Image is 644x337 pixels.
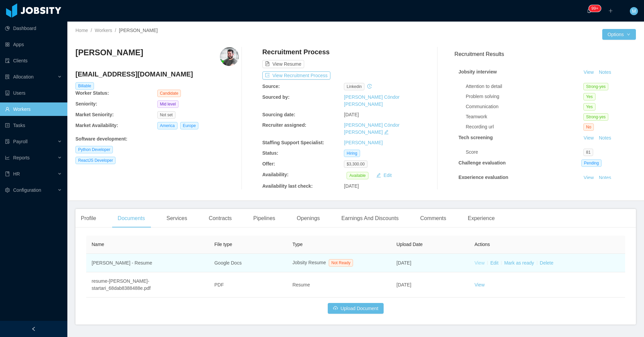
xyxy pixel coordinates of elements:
span: $3,300.00 [344,160,367,168]
a: icon: pie-chartDashboard [5,22,62,35]
a: icon: exportView Recruitment Process [262,73,330,78]
b: Seniority: [75,101,97,106]
b: Offer: [262,161,275,166]
div: Profile [75,209,101,228]
span: Actions [475,242,490,247]
button: icon: editEdit [374,171,394,179]
div: Score [466,149,583,156]
span: Europe [180,122,199,129]
span: [PERSON_NAME] [119,28,158,33]
i: icon: file-protect [5,139,10,144]
div: Openings [291,209,325,228]
a: View [581,69,596,75]
b: Source: [262,84,280,89]
a: View [475,260,485,266]
span: linkedin [344,83,364,90]
div: Recording url [466,123,583,130]
span: Candidate [157,90,181,97]
i: icon: history [367,84,372,89]
span: Billable [75,82,94,90]
span: Allocation [13,74,34,80]
b: Sourcing date: [262,112,295,117]
a: [PERSON_NAME] Cóndor [PERSON_NAME] [344,122,399,135]
a: icon: appstoreApps [5,38,62,51]
td: resume-[PERSON_NAME]-startari_68dab8388488e.pdf [86,272,209,298]
div: Contracts [203,209,237,228]
i: icon: edit [384,130,389,134]
span: / [91,28,92,33]
span: [DATE] [344,183,359,189]
a: icon: auditClients [5,54,62,67]
span: Strong-yes [583,113,608,121]
a: Edit [490,260,498,266]
span: M [632,7,636,15]
td: Google Docs [209,254,287,272]
a: Mark as ready [504,260,534,266]
span: File type [214,242,232,247]
b: Worker Status: [75,90,109,96]
button: icon: cloud-uploadUpload Document [328,303,384,314]
i: icon: book [5,172,10,176]
span: Yes [583,93,595,100]
div: Communication [466,103,583,110]
strong: Challenge evaluation [458,160,506,165]
h4: [EMAIL_ADDRESS][DOMAIN_NAME] [75,69,239,79]
span: / [115,28,116,33]
a: [PERSON_NAME] [344,140,383,145]
strong: Jobsity interview [458,69,497,74]
button: icon: file-textView Resume [262,60,304,68]
i: icon: plus [608,8,613,13]
button: Notes [596,134,614,142]
a: icon: profileTasks [5,119,62,132]
span: Configuration [13,187,41,193]
a: icon: userWorkers [5,102,62,116]
span: Resume [292,282,310,287]
a: View [475,282,485,287]
a: icon: file-textView Resume [262,61,304,67]
i: icon: bell [587,8,591,13]
div: Experience [462,209,500,228]
span: 81 [583,149,593,156]
b: Software development : [75,136,127,142]
b: Market Seniority: [75,112,114,117]
span: Payroll [13,139,28,144]
div: Pipelines [248,209,281,228]
span: Not Ready [329,259,353,267]
span: ReactJS Developer [75,157,116,164]
button: Optionsicon: down [602,29,636,40]
b: Sourced by: [262,94,290,100]
a: [PERSON_NAME] Cóndor [PERSON_NAME] [344,94,399,107]
strong: Experience evaluation [458,175,508,180]
span: Upload Date [396,242,423,247]
sup: 2151 [589,5,601,12]
b: Recruiter assigned: [262,122,307,128]
b: Status: [262,150,278,156]
i: icon: setting [5,188,10,192]
span: Yes [583,103,595,111]
div: Earnings And Discounts [336,209,404,228]
span: [DATE] [396,260,411,266]
span: Strong-yes [583,83,608,90]
td: PDF [209,272,287,298]
span: Reports [13,155,30,160]
div: Services [161,209,192,228]
a: Delete [540,260,553,266]
span: HR [13,171,20,177]
span: Type [292,242,302,247]
span: [DATE] [396,282,411,287]
a: Workers [95,28,112,33]
div: Documents [112,209,150,228]
button: Notes [596,174,614,182]
div: Problem solving [466,93,583,100]
i: icon: solution [5,74,10,79]
img: 01d657a1-cbbb-4df5-807d-7ccab601ac1d_6761d511d4f07-400w.png [220,47,239,66]
div: Attention to detail [466,83,583,90]
b: Availability: [262,172,289,177]
span: [DATE] [344,112,359,117]
span: Name [92,242,104,247]
span: Mid level [157,100,179,108]
h3: Recruitment Results [454,50,636,58]
a: Home [75,28,88,33]
span: Pending [581,159,602,167]
button: Notes [596,68,614,76]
